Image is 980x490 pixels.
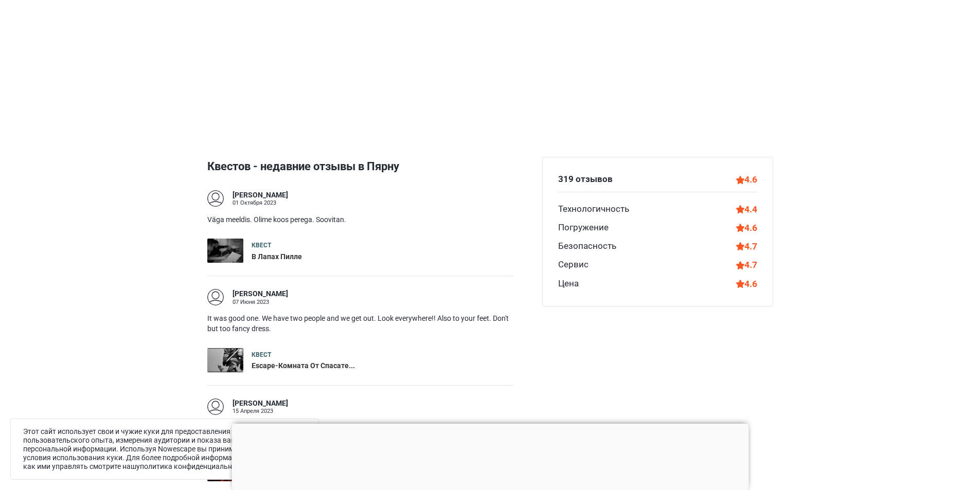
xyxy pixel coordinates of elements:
[558,277,579,291] div: Цена
[233,398,288,409] div: [PERSON_NAME]
[207,314,513,334] p: It was good one. We have two people and we get out. Look everywhere!! Also to your feet. Don't bu...
[736,240,757,253] div: 4.7
[252,361,355,371] div: Escape-Комната От Спасате...
[558,258,589,271] div: Сервис
[558,173,613,186] div: 319 отзывов
[207,239,243,263] img: В Лапах Пилле
[736,221,757,234] div: 4.6
[558,203,629,216] div: Технологичность
[233,190,288,201] div: [PERSON_NAME]
[736,203,757,216] div: 4.4
[207,423,513,443] p: Väga omapärane kogemus. Huvitavad lahendused. Soovitan kõigile, kellel vähegi võimalust on. [GEOG...
[736,277,757,291] div: 4.6
[207,215,513,225] p: Väga meeldis. Olime koos perega. Soovitan.
[233,299,288,305] div: 07 Июня 2023
[10,419,319,480] div: Этот сайт использует свои и чужие куки для предоставления вам лучшего пользовательского опыта, из...
[558,221,609,234] div: Погружение
[252,252,302,262] div: В Лапах Пилле
[231,424,749,487] iframe: Advertisement
[233,408,288,414] div: 15 Апреля 2023
[252,241,302,250] div: Квест
[207,348,243,372] img: Escape-Комната От Спасательного Департамента
[233,200,288,206] div: 01 Октября 2023
[736,173,757,186] div: 4.6
[207,239,513,263] a: В Лапах Пилле Квест В Лапах Пилле
[558,240,616,253] div: Безопасность
[233,289,288,299] div: [PERSON_NAME]
[252,351,355,359] div: Квест
[207,157,534,175] h3: Квестов - недавние отзывы в Пярну
[736,258,757,271] div: 4.7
